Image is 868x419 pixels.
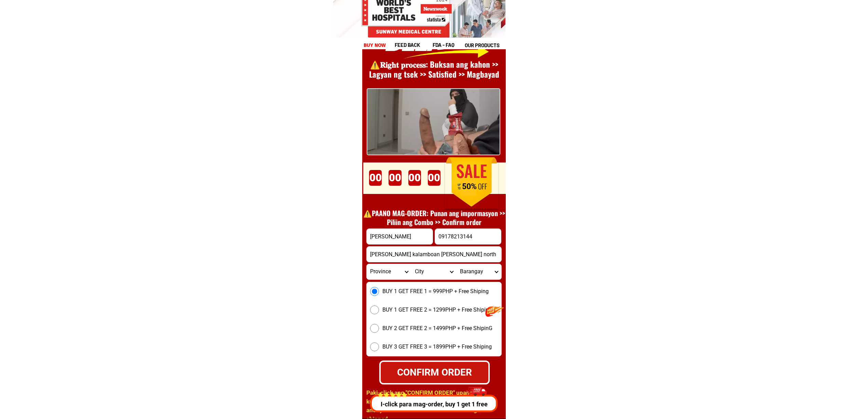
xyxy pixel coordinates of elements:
[395,41,432,49] h1: feed back
[364,41,386,49] h1: buy now
[367,264,411,279] select: Select province
[411,264,456,279] select: Select district
[382,324,492,332] span: BUY 2 GET FREE 2 = 1499PHP + Free ShipinG
[452,182,487,192] h1: 50%
[370,305,379,314] input: BUY 1 GET FREE 2 = 1299PHP + Free Shiping
[433,41,471,49] h1: fda - FAQ
[360,60,508,80] h1: ⚠️️𝐑𝐢𝐠𝐡𝐭 𝐩𝐫𝐨𝐜𝐞𝐬𝐬: Buksan ang kahon >> Lagyan ng tsek >> Satisfied >> Magbayad
[387,159,495,188] h1: ORDER DITO
[370,342,379,351] input: BUY 3 GET FREE 3 = 1899PHP + Free Shiping
[367,229,433,244] input: Input full_name
[382,343,492,351] span: BUY 3 GET FREE 3 = 1899PHP + Free Shiping
[382,306,492,314] span: BUY 1 GET FREE 2 = 1299PHP + Free Shiping
[368,400,500,409] p: I-click para mag-order, buy 1 get 1 free
[465,41,505,49] h1: our products
[382,287,489,296] span: BUY 1 GET FREE 1 = 999PHP + Free Shiping
[360,209,508,226] h1: ⚠️️PAANO MAG-ORDER: Punan ang impormasyon >> Piliin ang Combo >> Confirm order
[381,365,488,380] div: CONFIRM ORDER
[435,229,501,244] input: Input phone_number
[457,264,501,279] select: Select commune
[367,247,501,262] input: Input address
[370,287,379,296] input: BUY 1 GET FREE 1 = 999PHP + Free Shiping
[370,324,379,333] input: BUY 2 GET FREE 2 = 1499PHP + Free ShipinG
